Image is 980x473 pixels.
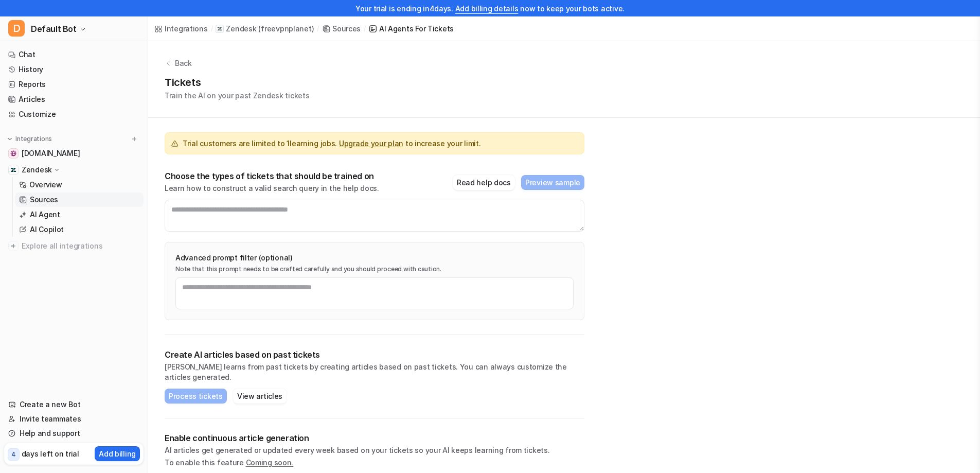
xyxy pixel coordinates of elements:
a: AI Agent [15,207,144,222]
span: / [317,24,319,33]
span: D [8,20,25,37]
p: Add billing [99,448,136,459]
p: AI Copilot [30,224,64,235]
span: Trial customers are limited to 1 learning jobs. to increase your limit. [183,138,480,149]
img: Zendesk [10,167,16,173]
span: / [364,24,366,33]
img: freeplanetvpn.com [10,150,16,156]
a: AI Copilot [15,222,144,237]
p: ( freevpnplanet ) [258,24,314,34]
div: Sources [332,23,361,34]
a: Sources [322,23,361,34]
div: AI Agents for tickets [379,23,454,34]
p: AI Agent [30,209,60,220]
div: Integrations [165,23,208,34]
a: History [4,62,144,77]
span: Default Bot [31,22,77,36]
a: freeplanetvpn.com[DOMAIN_NAME] [4,146,144,161]
p: Train the AI on your past Zendesk tickets [165,90,310,101]
span: / [211,24,213,33]
p: Create AI articles based on past tickets [165,349,584,360]
button: Process tickets [165,389,227,404]
span: Explore all integrations [22,238,139,254]
button: Integrations [4,134,55,144]
span: Coming soon. [246,458,294,467]
a: Reports [4,77,144,92]
h1: Tickets [165,75,310,90]
p: Sources [30,195,58,205]
a: Help and support [4,426,144,441]
button: Read help docs [453,175,515,190]
a: Create a new Bot [4,397,144,412]
p: [PERSON_NAME] learns from past tickets by creating articles based on past tickets. You can always... [165,362,584,382]
p: Zendesk [22,165,52,175]
a: Add billing details [455,4,519,13]
a: Explore all integrations [4,239,144,253]
a: Customize [4,107,144,121]
p: Advanced prompt filter (optional) [175,253,574,263]
img: menu_add.svg [131,135,138,143]
button: View articles [233,389,287,404]
a: Chat [4,47,144,62]
p: days left on trial [22,448,79,459]
a: AI Agents for tickets [369,23,454,34]
a: Sources [15,192,144,207]
p: AI articles get generated or updated every week based on your tickets so your AI keeps learning f... [165,445,584,456]
a: Upgrade your plan [339,139,403,148]
p: 4 [11,450,16,459]
p: Choose the types of tickets that should be trained on [165,171,379,181]
p: Overview [29,180,62,190]
p: Enable continuous article generation [165,433,584,443]
a: Articles [4,92,144,107]
button: Preview sample [521,175,584,190]
p: Zendesk [226,24,256,34]
a: Zendesk(freevpnplanet) [216,24,314,34]
p: Note that this prompt needs to be crafted carefully and you should proceed with caution. [175,265,574,273]
p: Integrations [15,135,52,143]
button: Add billing [95,446,140,461]
span: [DOMAIN_NAME] [22,148,80,159]
img: expand menu [6,135,13,143]
a: Overview [15,178,144,192]
a: Invite teammates [4,412,144,426]
p: Learn how to construct a valid search query in the help docs. [165,183,379,194]
p: To enable this feature [165,458,584,468]
img: explore all integrations [8,241,19,251]
p: Back [175,58,192,68]
a: Integrations [154,23,208,34]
